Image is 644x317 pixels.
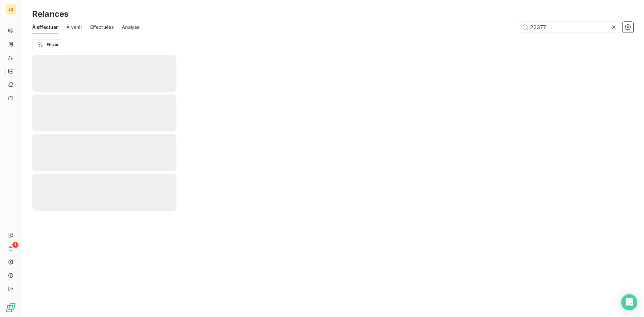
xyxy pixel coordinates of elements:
[32,8,68,20] h3: Relances
[32,39,63,50] button: Filtrer
[66,24,82,31] span: À venir
[122,24,140,31] span: Analyse
[5,302,16,313] img: Logo LeanPay
[5,4,16,15] div: ES
[32,24,58,31] span: À effectuer
[12,242,18,248] span: 1
[621,294,637,310] div: Open Intercom Messenger
[519,22,620,33] input: Rechercher
[90,24,114,31] span: Effectuées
